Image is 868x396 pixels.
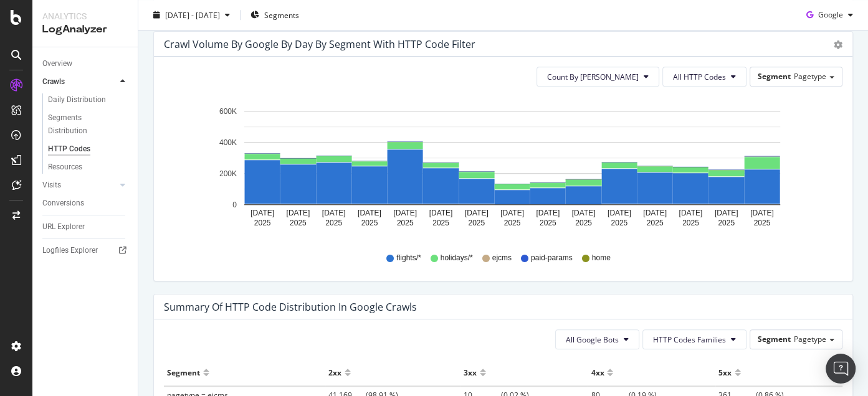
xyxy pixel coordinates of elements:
[504,219,521,227] text: 2025
[794,334,826,344] span: Pagetype
[48,143,90,156] div: HTTP Codes
[48,111,117,138] div: Segments Distribution
[167,362,200,382] div: Segment
[42,57,72,70] div: Overview
[48,161,82,174] div: Resources
[48,111,129,138] a: Segments Distribution
[611,219,627,227] text: 2025
[750,209,774,217] text: [DATE]
[148,5,235,25] button: [DATE] - [DATE]
[718,219,735,227] text: 2025
[219,107,237,116] text: 600K
[42,22,128,37] div: LogAnalyzer
[42,10,128,22] div: Analytics
[361,219,378,227] text: 2025
[794,71,826,82] span: Pagetype
[572,209,596,217] text: [DATE]
[396,253,421,263] span: flights/*
[42,75,117,88] a: Crawls
[575,219,592,227] text: 2025
[42,244,98,257] div: Logfiles Explorer
[164,38,475,50] div: Crawl Volume by google by Day by Segment with HTTP Code Filter
[42,179,117,192] a: Visits
[662,67,746,87] button: All HTTP Codes
[164,301,417,313] div: Summary of HTTP Code Distribution in google crawls
[834,40,842,49] div: gear
[328,362,341,382] div: 2xx
[441,253,473,263] span: holidays/*
[536,209,560,217] text: [DATE]
[468,219,485,227] text: 2025
[219,169,237,178] text: 200K
[465,209,489,217] text: [DATE]
[826,354,856,384] div: Open Intercom Messenger
[246,5,304,25] button: Segments
[715,209,738,217] text: [DATE]
[647,219,664,227] text: 2025
[592,253,611,263] span: home
[758,71,791,82] span: Segment
[358,209,381,217] text: [DATE]
[682,219,699,227] text: 2025
[540,219,556,227] text: 2025
[42,75,65,88] div: Crawls
[42,220,129,233] a: URL Explorer
[48,143,129,156] a: HTTP Codes
[250,209,274,217] text: [DATE]
[322,209,346,217] text: [DATE]
[42,244,129,257] a: Logfiles Explorer
[673,72,726,82] span: All HTTP Codes
[818,9,843,20] span: Google
[566,334,619,345] span: All Google Bots
[537,67,659,87] button: Count By [PERSON_NAME]
[232,200,237,209] text: 0
[48,93,129,106] a: Daily Distribution
[42,220,85,233] div: URL Explorer
[393,209,417,217] text: [DATE]
[653,334,726,345] span: HTTP Codes Families
[464,362,477,382] div: 3xx
[555,329,639,349] button: All Google Bots
[42,197,84,210] div: Conversions
[325,219,342,227] text: 2025
[679,209,702,217] text: [DATE]
[264,9,299,20] span: Segments
[547,72,639,82] span: Count By Day
[492,253,512,263] span: ejcms
[219,138,237,147] text: 400K
[287,209,310,217] text: [DATE]
[48,93,106,106] div: Daily Distribution
[42,57,129,70] a: Overview
[758,334,791,344] span: Segment
[531,253,573,263] span: paid-params
[42,179,61,192] div: Visits
[432,219,449,227] text: 2025
[290,219,307,227] text: 2025
[48,161,129,174] a: Resources
[429,209,453,217] text: [DATE]
[643,209,667,217] text: [DATE]
[500,209,524,217] text: [DATE]
[254,219,271,227] text: 2025
[397,219,414,227] text: 2025
[42,197,129,210] a: Conversions
[608,209,631,217] text: [DATE]
[165,9,220,20] span: [DATE] - [DATE]
[801,5,858,25] button: Google
[718,362,732,382] div: 5xx
[754,219,771,227] text: 2025
[591,362,604,382] div: 4xx
[642,329,746,349] button: HTTP Codes Families
[164,97,834,241] svg: A chart.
